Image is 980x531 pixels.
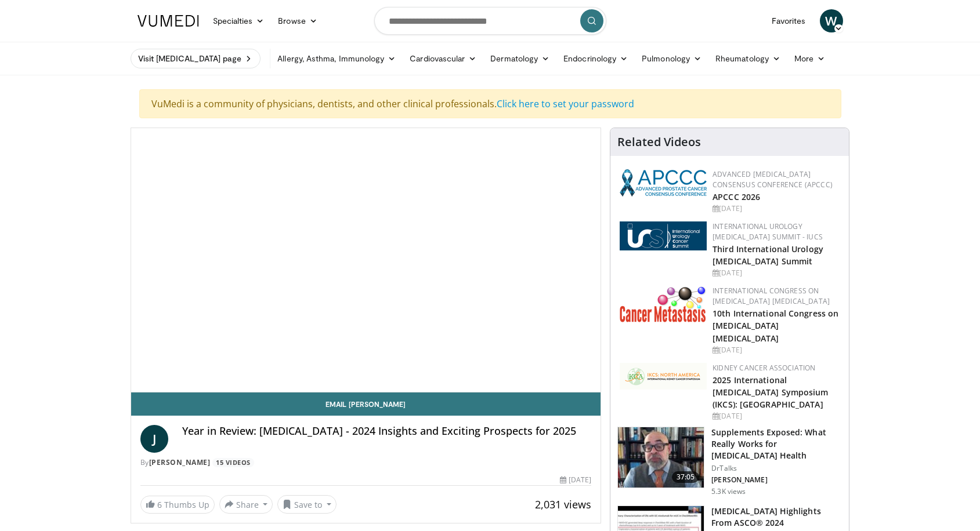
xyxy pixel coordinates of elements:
img: 6ff8bc22-9509-4454-a4f8-ac79dd3b8976.png.150x105_q85_autocrop_double_scale_upscale_version-0.2.png [620,286,707,322]
button: Share [219,495,273,514]
a: W [820,9,843,32]
span: 2,031 views [535,497,591,511]
a: APCCC 2026 [713,191,760,202]
a: Favorites [765,9,813,32]
a: International Congress on [MEDICAL_DATA] [MEDICAL_DATA] [713,286,830,306]
div: By [140,457,592,468]
a: Email [PERSON_NAME] [131,392,601,416]
a: 10th International Congress on [MEDICAL_DATA] [MEDICAL_DATA] [713,308,838,343]
p: DrTalks [711,464,842,473]
a: 2025 International [MEDICAL_DATA] Symposium (IKCS): [GEOGRAPHIC_DATA] [713,374,828,410]
a: Third International Urology [MEDICAL_DATA] Summit [713,243,823,267]
div: [DATE] [713,203,840,214]
a: 6 Thumbs Up [140,496,215,514]
a: Visit [MEDICAL_DATA] page [131,49,261,68]
video-js: Video Player [131,128,601,392]
a: Rheumatology [708,47,787,70]
span: 37:05 [672,471,700,483]
a: 15 Videos [212,458,255,468]
img: 92ba7c40-df22-45a2-8e3f-1ca017a3d5ba.png.150x105_q85_autocrop_double_scale_upscale_version-0.2.png [620,169,707,197]
a: Endocrinology [556,47,635,70]
a: Dermatology [483,47,556,70]
p: 5.3K views [711,487,746,496]
a: Pulmonology [635,47,708,70]
h3: [MEDICAL_DATA] Highlights From ASCO® 2024 [711,505,842,529]
div: VuMedi is a community of physicians, dentists, and other clinical professionals. [139,89,841,118]
a: Cardiovascular [403,47,483,70]
h4: Related Videos [617,135,701,149]
div: [DATE] [713,345,840,355]
button: Save to [277,495,337,514]
img: VuMedi Logo [138,15,199,27]
img: 649d3fc0-5ee3-4147-b1a3-955a692e9799.150x105_q85_crop-smart_upscale.jpg [618,427,704,488]
a: 37:05 Supplements Exposed: What Really Works for [MEDICAL_DATA] Health DrTalks [PERSON_NAME] 5.3K... [617,427,842,496]
a: Specialties [206,9,272,32]
a: Click here to set your password [497,97,634,110]
a: Browse [271,9,324,32]
a: Kidney Cancer Association [713,363,815,373]
div: [DATE] [713,411,840,421]
div: [DATE] [560,475,591,485]
img: fca7e709-d275-4aeb-92d8-8ddafe93f2a6.png.150x105_q85_autocrop_double_scale_upscale_version-0.2.png [620,363,707,390]
h3: Supplements Exposed: What Really Works for [MEDICAL_DATA] Health [711,427,842,461]
a: More [787,47,832,70]
a: J [140,425,168,453]
a: Allergy, Asthma, Immunology [270,47,403,70]
h4: Year in Review: [MEDICAL_DATA] - 2024 Insights and Exciting Prospects for 2025 [182,425,592,438]
input: Search topics, interventions [374,7,606,35]
span: 6 [157,499,162,510]
img: 62fb9566-9173-4071-bcb6-e47c745411c0.png.150x105_q85_autocrop_double_scale_upscale_version-0.2.png [620,221,707,250]
a: [PERSON_NAME] [149,457,211,467]
a: International Urology [MEDICAL_DATA] Summit - IUCS [713,221,823,242]
div: [DATE] [713,268,840,278]
p: [PERSON_NAME] [711,475,842,485]
a: Advanced [MEDICAL_DATA] Consensus Conference (APCCC) [713,169,833,190]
